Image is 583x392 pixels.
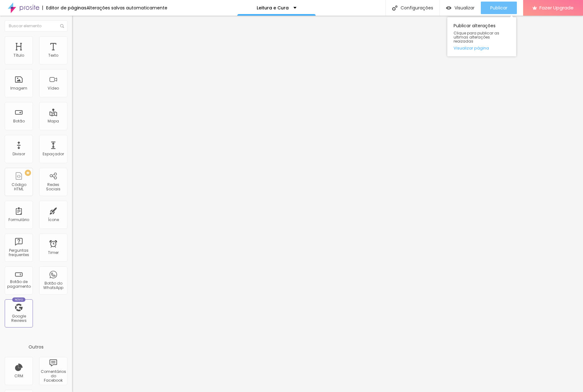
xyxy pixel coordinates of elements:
input: Buscar elemento [5,20,67,32]
div: Redes Sociais [41,183,66,192]
img: Icone [60,24,64,28]
img: Icone [392,5,397,11]
div: Mapa [48,119,59,123]
div: Imagem [10,86,27,90]
div: Botão [13,119,25,123]
div: Perguntas frequentes [6,248,31,257]
div: Texto [48,53,58,58]
div: Editor de páginas [42,6,87,10]
div: Google Reviews [6,314,31,323]
p: Leitura e Cura [257,6,289,10]
button: Visualizar [440,2,481,14]
span: Publicar [490,5,507,10]
div: Novo [12,297,26,302]
div: Comentários do Facebook [41,369,66,383]
span: Visualizar [454,5,475,10]
div: Publicar alterações [447,17,516,56]
span: Clique para publicar as ultimas alterações reaizadas [454,31,510,44]
div: Ícone [48,218,59,222]
a: Visualizar página [454,46,510,50]
div: Título [13,53,24,58]
div: Botão de pagamento [6,280,31,289]
div: Botão do WhatsApp [41,281,66,290]
div: CRM [14,374,23,378]
div: Divisor [13,152,25,156]
div: Vídeo [48,86,59,90]
img: view-1.svg [446,5,451,11]
span: Fazer Upgrade [539,5,574,10]
div: Timer [48,250,59,255]
div: Formulário [8,218,29,222]
div: Código HTML [6,183,31,192]
div: Espaçador [43,152,64,156]
button: Publicar [481,2,517,14]
div: Alterações salvas automaticamente [87,6,167,10]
